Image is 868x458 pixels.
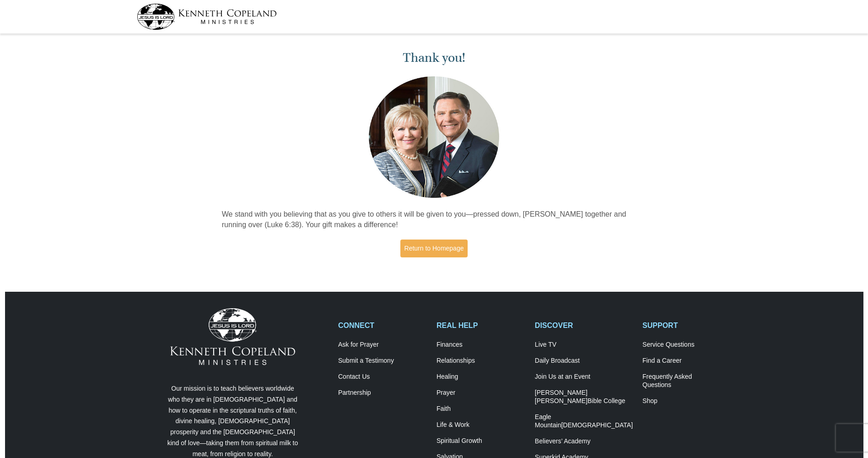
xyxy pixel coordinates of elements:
span: [DEMOGRAPHIC_DATA] [561,421,633,429]
a: Submit a Testimony [338,357,427,365]
a: Return to Homepage [400,240,468,257]
a: Ask for Prayer [338,341,427,349]
h2: SUPPORT [642,321,731,330]
a: Live TV [535,341,633,349]
a: Daily Broadcast [535,357,633,365]
h2: CONNECT [338,321,427,330]
a: Find a Career [642,357,731,365]
img: kcm-header-logo.svg [137,4,277,30]
a: Healing [437,373,525,381]
a: Frequently AskedQuestions [642,373,731,389]
a: Believers’ Academy [535,437,633,446]
p: We stand with you believing that as you give to others it will be given to you—pressed down, [PER... [222,209,647,230]
a: Finances [437,341,525,349]
span: Bible College [588,397,625,404]
a: Contact Us [338,373,427,381]
img: Kenneth and Gloria [367,74,501,200]
img: Kenneth Copeland Ministries [170,308,295,365]
a: Prayer [437,389,525,397]
h2: REAL HELP [437,321,525,330]
a: Eagle Mountain[DEMOGRAPHIC_DATA] [535,413,633,430]
a: Faith [437,405,525,413]
a: Life & Work [437,421,525,429]
a: Join Us at an Event [535,373,633,381]
a: Spiritual Growth [437,437,525,445]
a: [PERSON_NAME] [PERSON_NAME]Bible College [535,389,633,405]
a: Relationships [437,357,525,365]
h2: DISCOVER [535,321,633,330]
a: Service Questions [642,341,731,349]
a: Shop [642,397,731,405]
a: Partnership [338,389,427,397]
h1: Thank you! [222,50,647,65]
